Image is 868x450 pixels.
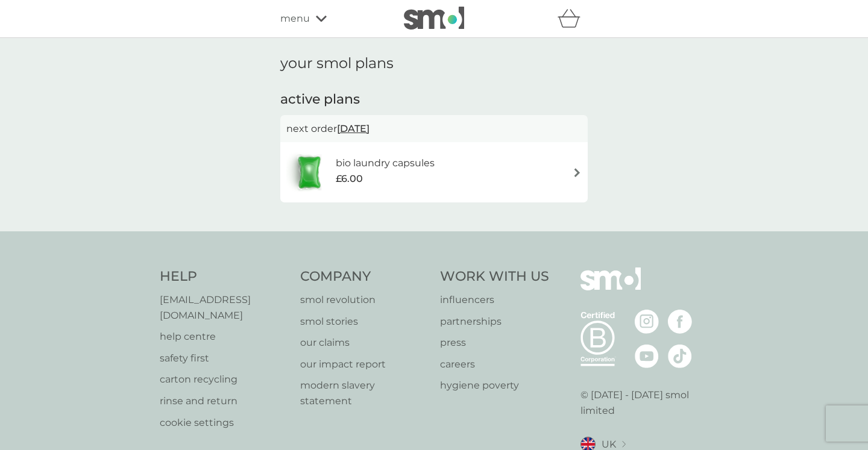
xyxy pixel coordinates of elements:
span: £6.00 [336,171,363,187]
a: careers [440,357,549,372]
img: smol [404,7,464,30]
h6: bio laundry capsules [336,155,435,171]
a: cookie settings [160,415,288,431]
a: rinse and return [160,393,288,409]
a: smol stories [300,314,429,330]
h4: Company [300,267,429,286]
a: smol revolution [300,292,429,308]
p: next order [286,121,582,137]
img: visit the smol Facebook page [668,310,692,334]
img: visit the smol Instagram page [635,310,659,334]
h4: Work With Us [440,267,549,286]
img: visit the smol Youtube page [635,344,659,368]
img: smol [580,267,641,308]
a: [EMAIL_ADDRESS][DOMAIN_NAME] [160,292,288,323]
h2: active plans [280,90,588,109]
p: © [DATE] - [DATE] smol limited [580,387,709,418]
a: influencers [440,292,549,308]
span: menu [280,11,310,27]
a: press [440,335,549,351]
img: select a new location [622,441,626,448]
a: modern slavery statement [300,378,429,408]
a: our claims [300,335,429,351]
h1: your smol plans [280,55,588,72]
img: bio laundry capsules [286,151,332,193]
img: arrow right [573,168,582,177]
span: [DATE] [337,117,370,140]
img: visit the smol Tiktok page [668,344,692,368]
a: safety first [160,351,288,366]
a: hygiene poverty [440,378,549,393]
a: our impact report [300,357,429,372]
h4: Help [160,267,288,286]
a: help centre [160,329,288,345]
a: carton recycling [160,372,288,387]
a: partnerships [440,314,549,330]
div: basket [558,7,588,31]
